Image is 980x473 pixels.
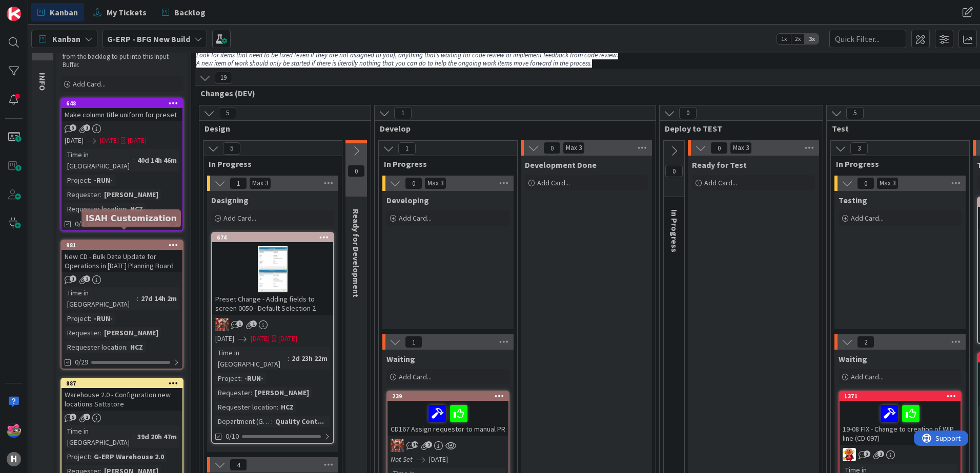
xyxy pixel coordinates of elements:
span: [DATE] [65,135,84,146]
span: 2x [791,34,805,44]
span: Add Card... [851,213,884,223]
span: 2 [425,441,432,448]
span: Ready for Test [692,160,747,170]
div: 887Warehouse 2.0 - Configuration new locations Sattstore [62,379,182,411]
span: Add Card... [704,178,737,187]
a: Backlog [156,3,212,21]
div: HCZ [128,341,146,353]
span: Kanban [52,33,80,45]
span: 5 [223,142,240,155]
img: JK [391,439,404,452]
div: HCZ [128,203,146,214]
h5: ISAH Customization [86,213,177,223]
span: Development Done [525,160,597,170]
a: 981New CD - Bulk Date Update for Operations in [DATE] Planning BoardTime in [GEOGRAPHIC_DATA]:27d... [60,240,183,370]
span: Add Card... [537,178,570,187]
span: 1 [70,275,76,282]
span: : [90,451,91,462]
div: Preset Change - Adding fields to screen 0050 - Default Selection 2 [212,292,333,315]
span: In Progress [836,159,956,169]
span: 1 [230,177,247,189]
i: Not Set [391,455,413,464]
span: Testing [839,195,867,205]
span: : [133,431,135,442]
span: Ready for Development [351,209,361,297]
span: 2 [84,275,90,282]
span: : [100,327,101,338]
div: Department (G-ERP) [215,416,271,427]
div: G-ERP Warehouse 2.0 [91,451,167,462]
span: Designing [211,195,249,205]
span: : [288,353,289,364]
img: JK [215,318,229,331]
div: Requester location [65,341,126,353]
div: 1371 [840,392,961,401]
a: 674Preset Change - Adding fields to screen 0050 - Default Selection 2JK[DATE][DATE][DATE]Time in ... [211,232,334,444]
span: INFO [37,73,48,91]
div: 674 [217,234,333,241]
div: 239CD167 Assign requestor to manual PR [387,392,508,436]
div: 981 [66,242,182,249]
span: Developing [386,195,429,205]
div: Time in [GEOGRAPHIC_DATA] [65,149,133,171]
div: Max 3 [566,145,582,150]
div: 40d 14h 46m [135,155,179,166]
div: 887 [62,379,182,388]
div: Requester [215,387,251,398]
span: Add Card... [73,79,106,89]
div: 981 [62,241,182,250]
span: Add Card... [399,372,432,381]
em: Look for items that need to be fixed (even if they are not assigned to you), anything that’s wait... [196,51,618,59]
span: Kanban [50,6,78,18]
span: 1 [84,124,90,131]
div: Requester location [65,203,126,214]
span: Deploy to TEST [665,123,810,134]
img: JK [7,423,21,438]
span: 4 [230,459,247,471]
em: A new item of work should only be started if there is literally nothing that you can do to help t... [196,59,592,68]
div: JK [387,439,508,452]
span: : [126,203,128,214]
span: In Progress [669,209,680,252]
div: Max 3 [733,145,749,150]
img: Visit kanbanzone.com [7,7,21,21]
div: 674 [212,233,333,242]
span: 1x [777,34,791,44]
span: 0 [710,142,728,154]
a: My Tickets [87,3,153,21]
div: Max 3 [252,181,268,186]
span: 3x [805,34,819,44]
div: Project [65,175,90,186]
span: : [100,189,101,200]
div: Project [65,313,90,324]
span: : [133,155,135,166]
span: 3 [850,142,868,155]
span: 2 [857,336,874,348]
div: Requester location [215,401,277,413]
span: 0 [857,177,874,189]
span: 0/3 [75,219,85,229]
span: 0 [679,107,697,119]
span: 5 [846,107,864,119]
div: 239 [387,392,508,401]
span: 0/10 [226,431,239,442]
div: Project [65,451,90,462]
span: : [240,373,242,384]
div: -RUN- [242,373,266,384]
span: 1 [398,142,416,155]
div: 887 [66,380,182,387]
span: Add Card... [223,213,256,223]
input: Quick Filter... [829,30,906,48]
div: New CD - Bulk Date Update for Operations in [DATE] Planning Board [62,250,182,272]
div: 27d 14h 2m [138,293,179,304]
div: [DATE] [128,135,147,146]
div: Warehouse 2.0 - Configuration new locations Sattstore [62,388,182,411]
span: 0 [348,165,365,177]
div: LC [840,448,961,461]
span: 5 [70,414,76,420]
span: 1 [236,320,243,327]
span: 2 [84,414,90,420]
span: Waiting [839,354,867,364]
div: -RUN- [91,313,115,324]
div: Max 3 [427,181,443,186]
